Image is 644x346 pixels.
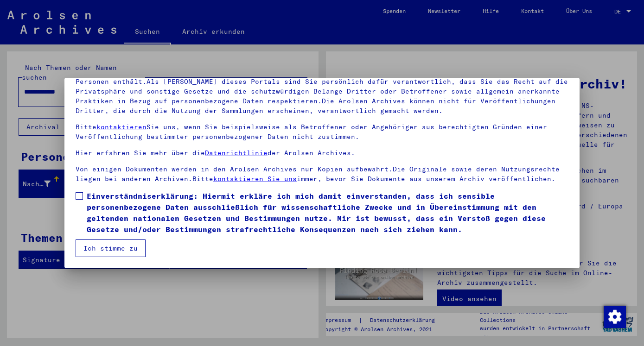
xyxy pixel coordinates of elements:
button: Ich stimme zu [76,239,146,257]
a: Datenrichtlinie [205,149,268,157]
p: Von einigen Dokumenten werden in den Arolsen Archives nur Kopien aufbewahrt.Die Originale sowie d... [76,164,568,184]
p: Bitte Sie uns, wenn Sie beispielsweise als Betroffener oder Angehöriger aus berechtigten Gründen ... [76,122,568,142]
a: kontaktieren Sie uns [213,175,297,183]
span: Einverständniserklärung: Hiermit erkläre ich mich damit einverstanden, dass ich sensible personen... [87,190,568,235]
p: Bitte beachten Sie, dass dieses Portal über NS - Verfolgte sensible Daten zu identifizierten oder... [76,67,568,116]
img: Change consent [604,306,626,328]
p: Hier erfahren Sie mehr über die der Arolsen Archives. [76,148,568,158]
a: kontaktieren [96,123,147,131]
